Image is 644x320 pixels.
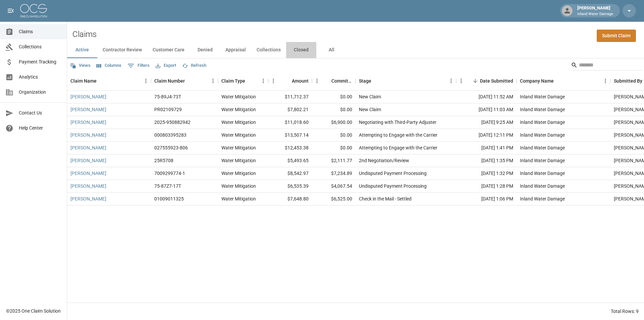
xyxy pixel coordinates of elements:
button: Sort [282,76,292,86]
img: ocs-logo-white-transparent.png [20,4,47,17]
div: Amount [268,72,312,90]
div: Water Mitigation [221,183,256,189]
h2: Claims [72,30,97,39]
div: [DATE] 12:11 PM [456,129,517,142]
div: $7,802.21 [268,103,312,116]
button: Select columns [95,60,123,71]
a: [PERSON_NAME] [70,157,106,164]
button: Menu [208,76,218,86]
span: Payment Tracking [19,58,61,65]
button: Refresh [180,60,208,71]
a: [PERSON_NAME] [70,119,106,126]
div: Water Mitigation [221,170,256,177]
button: Sort [185,76,194,86]
div: Company Name [520,72,554,90]
button: Export [154,60,178,71]
div: 2025-950882942 [154,119,191,126]
div: Undisputed Payment Processing [359,170,427,177]
div: Search [571,60,643,72]
div: Total Rows: 9 [611,308,639,315]
div: Date Submitted [480,72,513,90]
div: [PERSON_NAME] [575,5,616,17]
div: Inland Water Damage [520,195,565,202]
div: © 2025 One Claim Solution [6,308,61,314]
div: $6,535.39 [268,180,312,193]
div: Undisputed Payment Processing [359,183,427,189]
div: $5,493.65 [268,154,312,167]
div: Company Name [517,72,610,90]
div: Inland Water Damage [520,170,565,177]
span: Contact Us [19,109,61,117]
div: $0.00 [312,91,356,103]
a: [PERSON_NAME] [70,183,106,189]
div: Attempting to Engage with the Carrier [359,132,437,138]
div: $6,525.00 [312,193,356,205]
div: [DATE] 1:32 PM [456,167,517,180]
div: 75-89J4-73T [154,93,181,100]
button: Sort [97,76,106,86]
div: [DATE] 1:35 PM [456,154,517,167]
button: Collections [251,42,286,58]
div: New Claim [359,106,381,113]
div: [DATE] 9:25 AM [456,116,517,129]
button: Customer Care [147,42,190,58]
div: Committed Amount [331,72,352,90]
div: Committed Amount [312,72,356,90]
div: Check in the Mail - Settled [359,195,412,202]
div: $2,111.77 [312,154,356,167]
div: Claim Name [70,72,97,90]
button: Menu [141,76,151,86]
div: Water Mitigation [221,106,256,113]
button: Views [68,60,92,71]
div: Claim Name [67,72,151,90]
div: 027555923-806 [154,144,188,151]
button: Sort [322,76,331,86]
div: Inland Water Damage [520,119,565,126]
a: [PERSON_NAME] [70,106,106,113]
div: Claim Type [221,72,245,90]
div: Inland Water Damage [520,93,565,100]
a: Submit Claim [597,30,636,42]
div: Inland Water Damage [520,183,565,189]
div: Inland Water Damage [520,157,565,164]
button: Active [67,42,97,58]
div: Stage [356,72,456,90]
button: Menu [268,76,278,86]
span: Help Center [19,125,61,132]
button: All [316,42,346,58]
div: [DATE] 11:52 AM [456,91,517,103]
span: Organization [19,89,61,96]
div: [DATE] 1:41 PM [456,142,517,154]
div: 01009011325 [154,195,184,202]
div: Submitted By [614,72,642,90]
div: Water Mitigation [221,93,256,100]
div: PR02109729 [154,106,182,113]
button: Menu [258,76,268,86]
span: Collections [19,43,61,50]
div: Water Mitigation [221,195,256,202]
a: [PERSON_NAME] [70,144,106,151]
div: $0.00 [312,142,356,154]
div: 000803395283 [154,132,186,138]
span: Analytics [19,74,61,81]
button: Denied [190,42,220,58]
div: $7,234.89 [312,167,356,180]
button: open drawer [4,4,17,17]
button: Sort [554,76,563,86]
div: Inland Water Damage [520,144,565,151]
div: Water Mitigation [221,144,256,151]
button: Menu [600,76,610,86]
div: Water Mitigation [221,157,256,164]
div: Attempting to Engage with the Carrier [359,144,437,151]
div: Negotiating with Third-Party Adjuster [359,119,436,126]
div: $8,542.97 [268,167,312,180]
button: Sort [471,76,480,86]
a: [PERSON_NAME] [70,93,106,100]
div: Water Mitigation [221,119,256,126]
button: Sort [245,76,255,86]
div: $0.00 [312,103,356,116]
div: [DATE] 1:28 PM [456,180,517,193]
div: Stage [359,72,371,90]
button: Menu [312,76,322,86]
div: 75-87Z7-17T [154,183,181,189]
